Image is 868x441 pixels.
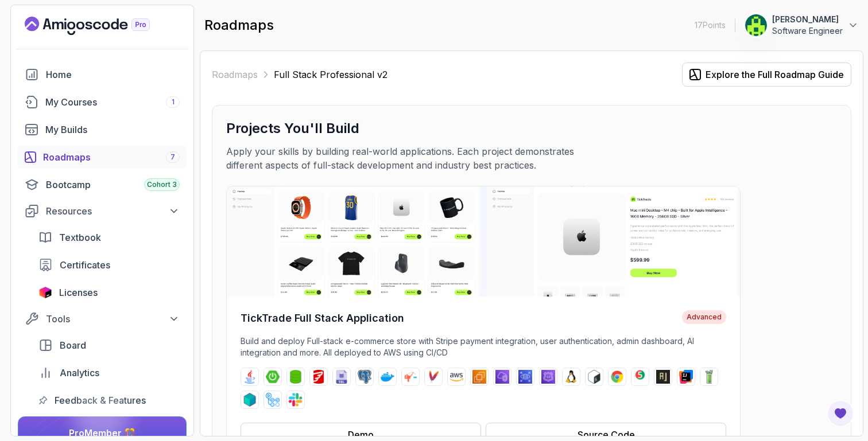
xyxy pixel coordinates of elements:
[587,370,601,384] img: bash logo
[274,68,387,81] p: Full Stack Professional v2
[55,393,146,407] span: Feedback & Features
[18,118,187,141] a: builds
[679,370,693,384] img: intellij logo
[266,370,280,384] img: spring-boot logo
[46,204,180,218] div: Resources
[18,146,187,169] a: roadmaps
[495,370,509,384] img: vpc logo
[610,370,624,384] img: chrome logo
[289,393,303,407] img: slack logo
[266,393,280,407] img: github-actions logo
[745,14,767,36] img: user profile image
[46,178,180,192] div: Bootcamp
[60,338,86,352] span: Board
[243,393,257,407] img: testcontainers logo
[472,370,486,384] img: ec2 logo
[32,253,187,276] a: certificates
[172,97,175,107] span: 1
[702,370,716,384] img: mockito logo
[38,287,52,298] img: jetbrains icon
[46,68,180,81] div: Home
[381,370,394,384] img: docker logo
[32,361,187,384] a: analytics
[706,68,844,81] div: Explore the Full Roadmap Guide
[32,226,187,249] a: textbook
[243,370,257,384] img: java logo
[43,150,180,164] div: Roadmaps
[772,25,843,37] p: Software Engineer
[745,14,859,37] button: user profile image[PERSON_NAME]Software Engineer
[289,370,303,384] img: spring-data-jpa logo
[32,281,187,304] a: licenses
[46,312,180,326] div: Tools
[241,310,404,326] h4: TickTrade Full Stack Application
[59,231,101,244] span: Textbook
[18,91,187,114] a: courses
[772,14,843,25] p: [PERSON_NAME]
[60,366,99,380] span: Analytics
[226,119,837,138] h3: Projects You'll Build
[656,370,670,384] img: assertj logo
[241,335,726,358] p: Build and deploy Full-stack e-commerce store with Stripe payment integration, user authentication...
[682,310,726,324] span: Advanced
[18,173,187,196] a: bootcamp
[212,68,258,81] a: Roadmaps
[312,370,325,384] img: flyway logo
[18,63,187,86] a: home
[682,63,851,87] button: Explore the Full Roadmap Guide
[170,153,175,162] span: 7
[32,389,187,412] a: feedback
[45,95,180,109] div: My Courses
[518,370,532,384] img: rds logo
[335,370,348,384] img: sql logo
[633,370,647,384] img: junit logo
[695,19,726,31] p: 17 Points
[25,17,176,35] a: Landing page
[427,370,440,384] img: maven logo
[18,309,187,329] button: Tools
[404,370,417,384] img: jib logo
[18,201,187,221] button: Resources
[59,286,98,299] span: Licenses
[358,370,371,384] img: postgres logo
[564,370,578,384] img: linux logo
[204,16,274,34] h2: roadmaps
[827,400,854,427] button: Open Feedback Button
[45,123,180,136] div: My Builds
[226,145,612,172] p: Apply your skills by building real-world applications. Each project demonstrates different aspect...
[227,186,740,296] img: TickTrade Full Stack Application
[147,180,177,189] span: Cohort 3
[449,370,463,384] img: aws logo
[60,258,110,272] span: Certificates
[32,334,187,357] a: board
[541,370,555,384] img: route53 logo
